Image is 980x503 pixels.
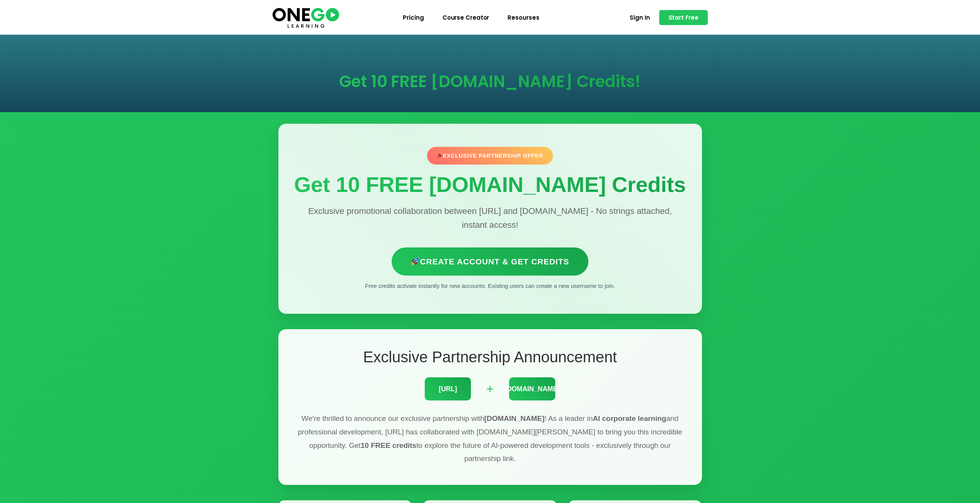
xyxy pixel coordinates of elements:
[659,10,708,25] a: Start Free
[442,15,489,20] span: Course Creator
[394,10,433,25] a: Pricing
[593,414,666,422] strong: AI corporate learning
[294,204,687,232] p: Exclusive promotional collaboration between [URL] and [DOMAIN_NAME] - No strings attached, instan...
[668,15,699,20] span: Start Free
[294,281,687,291] p: Free credits activate instantly for new accounts. Existing users can create a new username to join.
[620,10,659,25] a: Sign In
[484,414,544,422] strong: [DOMAIN_NAME]
[288,74,693,90] h1: Get 10 FREE [DOMAIN_NAME] Credits!
[630,15,650,20] span: Sign In
[509,377,555,400] div: [DOMAIN_NAME]
[294,172,687,197] h1: Get 10 FREE [DOMAIN_NAME] Credits
[433,10,499,25] a: Course Creator
[498,10,548,25] a: Resourses
[486,379,494,399] div: +
[435,153,441,158] img: 🎉
[411,257,419,265] img: 🚀
[361,441,417,449] strong: 10 FREE credits
[508,15,539,20] span: Resourses
[392,247,588,276] a: Create Account & Get Credits
[403,15,424,20] span: Pricing
[425,146,555,165] div: Exclusive Partnership Offer
[294,412,687,465] p: We're thrilled to announce our exclusive partnership with ! As a leader in and professional devel...
[294,348,687,366] h2: Exclusive Partnership Announcement
[425,377,471,400] div: [URL]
